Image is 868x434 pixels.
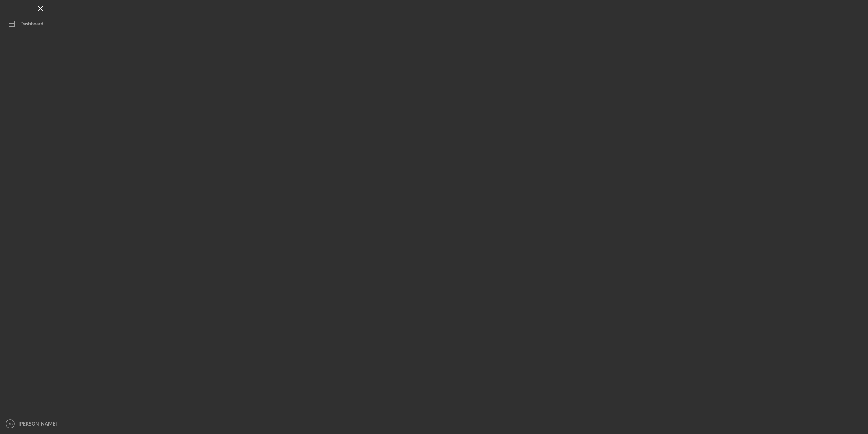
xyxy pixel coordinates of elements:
[8,422,13,426] text: RG
[20,17,43,32] div: Dashboard
[3,417,78,431] button: RG[PERSON_NAME][DEMOGRAPHIC_DATA]
[3,17,78,31] button: Dashboard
